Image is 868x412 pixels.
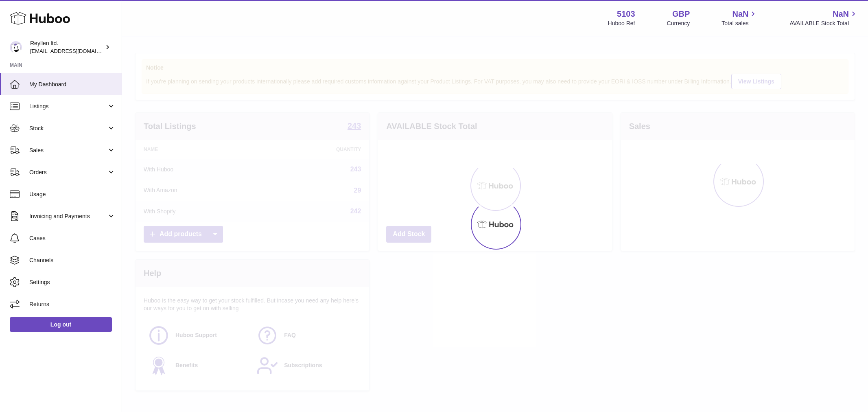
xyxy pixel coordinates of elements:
span: My Dashboard [29,81,116,88]
a: NaN AVAILABLE Stock Total [789,9,858,27]
span: Stock [29,125,107,132]
a: Log out [10,317,112,332]
span: Channels [29,256,116,264]
strong: 5103 [617,9,635,20]
span: Orders [29,169,107,176]
div: Reyllen ltd. [30,39,103,55]
a: NaN Total sales [722,9,758,27]
div: Currency [667,20,690,27]
span: Usage [29,191,116,198]
span: NaN [833,9,849,20]
span: [EMAIL_ADDRESS][DOMAIN_NAME] [30,48,120,54]
span: Returns [29,300,116,308]
span: Cases [29,234,116,242]
span: AVAILABLE Stock Total [789,20,858,27]
span: Total sales [722,20,758,27]
span: Invoicing and Payments [29,213,107,220]
img: internalAdmin-5103@internal.huboo.com [10,41,22,53]
span: Listings [29,103,107,110]
span: Sales [29,147,107,154]
span: Settings [29,278,116,286]
span: NaN [732,9,748,20]
strong: GBP [672,9,690,20]
div: Huboo Ref [608,20,635,27]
